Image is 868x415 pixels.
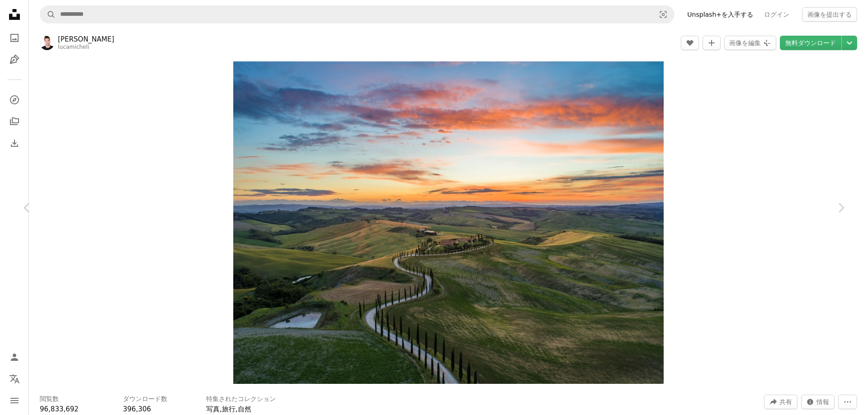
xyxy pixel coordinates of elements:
a: 探す [5,91,24,109]
span: , [220,405,222,413]
a: 旅行 [222,405,236,413]
button: コレクションに追加する [703,36,721,50]
a: 次へ [814,164,868,251]
a: ダウンロード履歴 [5,134,24,152]
span: 共有 [779,395,792,409]
button: 画像を提出する [802,7,857,22]
button: いいね！ [681,36,699,50]
a: ログイン [759,7,795,22]
a: [PERSON_NAME] [58,35,114,44]
img: ゴールデンアワーの青空と茶色の空の下、山の近くの緑の芝生畑の間の道路 [233,61,664,384]
a: コレクション [5,112,24,131]
img: Luca Micheliのプロフィールを見る [40,36,54,50]
a: 写真 [206,405,220,413]
span: 96,833,692 [40,405,79,413]
a: イラスト [5,51,24,69]
button: 言語 [5,370,24,388]
a: ログイン / 登録する [5,348,24,366]
span: 情報 [816,395,829,409]
a: 自然 [238,405,251,413]
h3: 特集されたコレクション [206,395,276,404]
button: Unsplashで検索する [40,6,56,23]
a: lucamicheli [58,44,90,50]
button: このビジュアルを共有する [764,395,797,409]
a: 無料ダウンロード [780,36,841,50]
a: Unsplash+を入手する [682,7,759,22]
span: 396,306 [123,405,151,413]
span: , [236,405,238,413]
button: 画像を編集 [724,36,776,50]
button: メニュー [5,392,24,410]
button: この画像でズームインする [233,61,664,384]
button: ダウンロードサイズを選択してください [842,36,857,50]
button: この画像に関する統計 [801,395,835,409]
h3: ダウンロード数 [123,395,167,404]
h3: 閲覧数 [40,395,59,404]
button: ビジュアル検索 [652,6,674,23]
button: その他のアクション [838,395,857,409]
a: 写真 [5,29,24,47]
form: サイト内でビジュアルを探す [40,5,675,23]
